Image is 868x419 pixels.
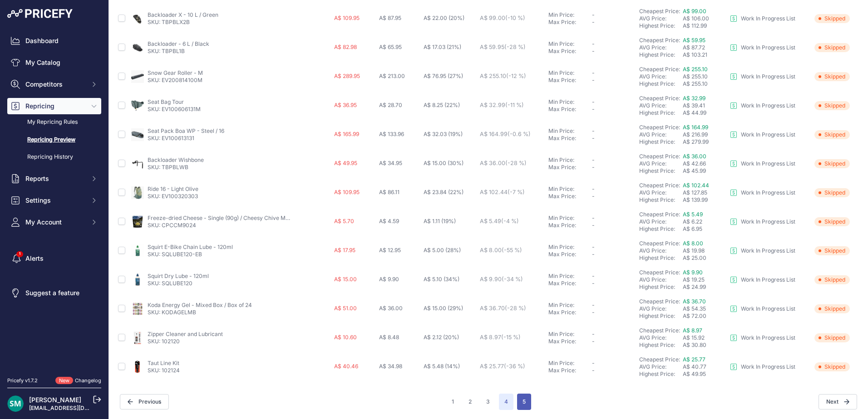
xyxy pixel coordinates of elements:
[148,40,209,47] a: Backloader - 6 L / Black
[480,131,531,137] span: A$ 164.99
[29,404,124,411] a: [EMAIL_ADDRESS][DOMAIN_NAME]
[639,269,680,276] a: Cheapest Price:
[7,250,101,267] a: Alerts
[7,98,101,114] button: Repricing
[379,15,401,21] span: A$ 87.95
[120,394,169,409] button: Previous
[814,333,850,342] span: Skipped
[7,9,73,18] img: Pricefy Logo
[548,214,592,222] div: Min Price:
[548,280,592,287] div: Max Price:
[463,394,477,410] button: Go to page 2
[730,247,795,254] a: Work In Progress List
[639,370,675,377] a: Highest Price:
[741,334,795,341] p: Work In Progress List
[592,164,595,171] span: -
[592,98,595,105] span: -
[25,218,85,227] span: My Account
[683,211,703,218] span: A$ 5.49
[505,15,525,21] span: (-10 %)
[548,360,592,367] div: Min Price:
[505,102,524,108] span: (-11 %)
[334,131,359,137] span: A$ 165.99
[683,153,706,160] a: A$ 36.00
[683,44,726,51] div: A$ 87.72
[741,276,795,283] p: Work In Progress List
[548,331,592,338] div: Min Price:
[639,189,683,196] div: AVG Price:
[683,240,703,247] a: A$ 8.00
[148,48,185,54] a: SKU: TBPBL1B
[683,22,707,29] span: A$ 112.99
[7,76,101,93] button: Competitors
[639,51,675,58] a: Highest Price:
[424,189,464,195] span: A$ 23.84 (22%)
[683,363,726,370] div: A$ 40.77
[814,72,850,81] span: Skipped
[148,98,184,105] a: Seat Bag Tour
[424,131,463,137] span: A$ 32.03 (19%)
[7,214,101,230] button: My Account
[548,48,592,55] div: Max Price:
[741,218,795,225] p: Work In Progress List
[480,102,524,108] span: A$ 32.99
[592,135,595,141] span: -
[639,240,680,247] a: Cheapest Price:
[379,276,399,283] span: A$ 9.90
[683,298,706,305] a: A$ 36.70
[592,244,595,250] span: -
[148,222,196,229] a: SKU: CPCCM9024
[592,48,595,54] span: -
[501,334,521,341] span: (-15 %)
[639,196,675,203] a: Highest Price:
[25,80,85,89] span: Competitors
[683,218,726,225] div: A$ 6.22
[683,196,708,203] span: A$ 139.99
[639,218,683,225] div: AVG Price:
[741,160,795,167] p: Work In Progress List
[424,363,460,370] span: A$ 5.48 (14%)
[148,127,224,134] a: Seat Pack Boa WP - Steel / 16
[148,251,202,258] a: SKU: SQLUBE120-EB
[639,334,683,341] div: AVG Price:
[148,19,190,25] a: SKU: TBPBLX2B
[148,338,180,345] a: SKU: 102120
[639,44,683,51] div: AVG Price:
[819,394,857,409] button: Next
[480,15,525,21] span: A$ 99.00
[683,276,726,283] div: A$ 19.25
[639,22,675,29] a: Highest Price:
[683,334,726,341] div: A$ 15.92
[379,247,401,253] span: A$ 12.95
[639,160,683,167] div: AVG Price:
[25,196,85,205] span: Settings
[548,302,592,309] div: Min Price:
[481,394,495,410] button: Go to page 3
[592,251,595,258] span: -
[502,276,523,283] span: (-34 %)
[814,101,850,110] span: Skipped
[639,312,675,319] a: Highest Price:
[548,135,592,142] div: Max Price:
[148,244,233,250] a: Squirt E-Bike Chain Lube - 120ml
[814,275,850,284] span: Skipped
[683,312,706,319] span: A$ 72.00
[424,218,456,224] span: A$ 1.11 (19%)
[592,193,595,200] span: -
[334,305,357,312] span: A$ 51.00
[683,124,708,131] a: A$ 164.99
[683,37,705,44] a: A$ 59.95
[548,251,592,258] div: Max Price:
[592,360,595,366] span: -
[592,40,595,47] span: -
[506,73,526,79] span: (-12 %)
[424,15,464,21] span: A$ 22.00 (20%)
[592,156,595,163] span: -
[683,80,708,87] span: A$ 255.10
[639,247,683,254] div: AVG Price:
[592,185,595,192] span: -
[683,327,702,334] span: A$ 8.97
[683,189,726,196] div: A$ 127.85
